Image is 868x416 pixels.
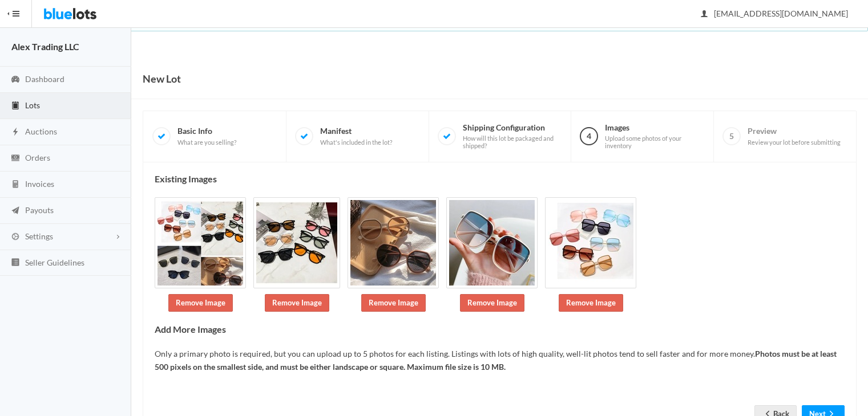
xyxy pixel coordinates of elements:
h4: Add More Images [155,324,845,335]
ion-icon: paper plane [10,206,21,217]
ion-icon: flash [10,127,21,138]
ion-icon: calculator [10,180,21,190]
span: Dashboard [25,74,64,84]
a: Remove Image [265,294,329,312]
ion-icon: clipboard [10,101,21,112]
a: Remove Image [460,294,524,312]
span: Review your lot before submitting [748,138,841,146]
span: Lots [25,100,40,110]
img: f7838a63-53ac-4e10-90e3-bdeb79dbd597-1752667524.jpg [545,197,636,288]
span: Shipping Configuration [463,123,562,150]
strong: Alex Trading LLC [11,41,79,52]
ion-icon: list box [10,258,21,268]
img: 1d4fafbf-07dc-466e-8384-66979e610a18-1752667523.jpg [253,197,340,288]
span: Seller Guidelines [25,258,84,267]
ion-icon: cash [10,153,21,164]
a: Remove Image [361,294,426,312]
ion-icon: person [699,9,710,20]
a: Remove Image [559,294,623,312]
span: Manifest [320,126,392,146]
b: Photos must be at least 500 pixels on the smallest side, and must be either landscape or square. ... [155,349,837,372]
span: Preview [748,126,841,146]
span: Images [605,123,704,150]
ion-icon: speedometer [10,75,21,85]
span: Payouts [25,205,54,215]
span: Settings [25,231,53,241]
img: f2b5c4a0-c1a0-47c1-a2fb-aa5fdc50fb33-1752667524.jpg [446,197,538,288]
p: Only a primary photo is required, but you can upload up to 5 photos for each listing. Listings wi... [155,348,845,373]
img: 29dac1eb-627c-41ba-83a1-c28ea90c2e32-1752667523.jpg [348,197,439,288]
span: Basic Info [177,126,236,146]
span: Invoices [25,179,54,189]
span: What are you selling? [177,138,236,146]
span: What's included in the lot? [320,138,392,146]
span: 4 [580,127,598,145]
a: Remove Image [168,294,233,312]
img: 09d6d1d6-8892-44c8-9b95-8ffe79f7fc9f-1752667521.jpg [155,197,246,288]
h1: New Lot [143,70,181,87]
ion-icon: cog [10,232,21,243]
span: [EMAIL_ADDRESS][DOMAIN_NAME] [701,9,848,18]
h4: Existing Images [155,174,845,184]
span: How will this lot be packaged and shipped? [463,134,562,150]
span: Auctions [25,127,57,136]
span: Orders [25,153,50,162]
span: 5 [722,127,741,145]
span: Upload some photos of your inventory [605,134,704,150]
